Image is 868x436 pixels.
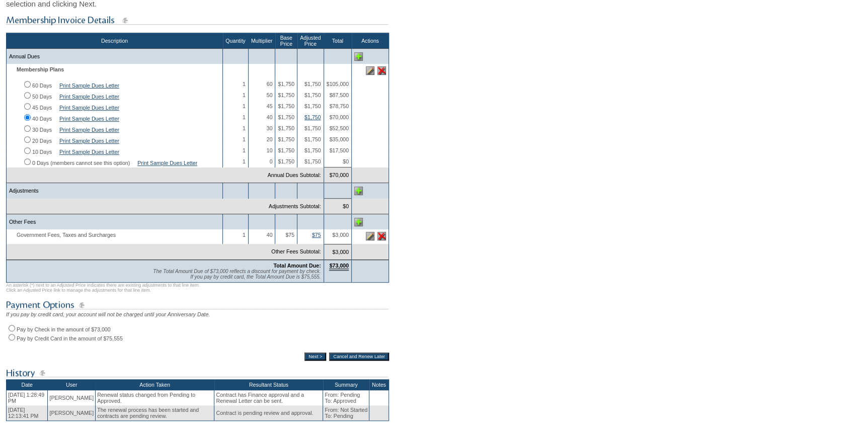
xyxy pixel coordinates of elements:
b: Membership Plans [17,66,64,72]
td: The renewal process has been started and contracts are pending review. [96,405,214,421]
input: Cancel and Renew Later [329,353,389,361]
span: 10 [267,147,273,153]
td: Contract has Finance approval and a Renewal Letter can be sent. [214,390,323,405]
label: 45 Days [32,105,52,111]
span: 1 [243,158,246,164]
span: $35,000 [329,136,349,142]
span: $1,750 [304,103,321,109]
span: $1,750 [304,158,321,164]
td: Annual Dues [7,49,223,64]
a: Print Sample Dues Letter [59,127,119,133]
span: $73,000 [329,263,349,271]
span: 40 [267,114,273,120]
th: User [48,379,96,390]
img: subTtlHistory.gif [6,367,388,379]
span: $105,000 [327,81,349,87]
span: $1,750 [278,125,294,131]
th: Notes [369,379,389,390]
label: Pay by Check in the amount of $73,000 [17,326,111,332]
td: [DATE] 12:13:41 PM [7,405,48,421]
img: Add Adjustments line item [354,187,363,195]
td: [DATE] 1:28:49 PM [7,390,48,405]
span: 30 [267,125,273,131]
a: Print Sample Dues Letter [59,138,119,144]
span: Government Fees, Taxes and Surcharges [9,232,121,238]
label: 60 Days [32,82,52,89]
span: 1 [243,114,246,120]
span: 1 [243,125,246,131]
img: Edit this line item [366,232,374,240]
th: Resultant Status [214,379,323,390]
span: $52,500 [329,125,349,131]
span: An asterisk (*) next to an Adjusted Price indicates there are existing adjustments to that line i... [6,283,200,293]
label: Pay by Credit Card in the amount of $75,555 [17,335,123,341]
td: From: Not Started To: Pending [323,405,369,421]
span: $1,750 [304,136,321,142]
span: $1,750 [304,81,321,87]
span: $1,750 [304,147,321,153]
span: $3,000 [332,232,349,238]
label: 20 Days [32,138,52,144]
label: 0 Days (members cannot see this option) [32,160,130,166]
th: Multiplier [248,33,275,49]
span: $1,750 [278,114,294,120]
th: Quantity [223,33,249,49]
span: 1 [243,103,246,109]
th: Adjusted Price [297,33,324,49]
td: [PERSON_NAME] [48,390,96,405]
span: $1,750 [278,136,294,142]
td: Other Fees Subtotal: [7,244,324,259]
span: $1,750 [304,92,321,98]
span: $1,750 [304,125,321,131]
span: $0 [343,158,349,164]
a: Print Sample Dues Letter [59,116,119,122]
td: Total Amount Due: [7,259,324,282]
span: 50 [267,92,273,98]
span: 40 [267,232,273,238]
th: Date [7,379,48,390]
th: Summary [323,379,369,390]
span: $17,500 [329,147,349,153]
img: Delete this line item [377,66,386,75]
span: $1,750 [278,81,294,87]
span: $70,000 [329,114,349,120]
span: The Total Amount Due of $73,000 reflects a discount for payment by check. If you pay by credit ca... [153,269,321,280]
img: Delete this line item [377,232,386,240]
span: $1,750 [278,92,294,98]
span: 1 [243,232,246,238]
img: Edit this line item [366,66,374,75]
th: Total [324,33,351,49]
img: Add Other Fees line item [354,218,363,226]
th: Actions [352,33,389,49]
td: From: Pending To: Approved [323,390,369,405]
a: $75 [312,232,321,238]
label: 50 Days [32,94,52,100]
td: $0 [324,199,351,214]
span: 1 [243,92,246,98]
a: Print Sample Dues Letter [59,94,119,100]
span: 20 [267,136,273,142]
th: Action Taken [96,379,214,390]
span: 1 [243,147,246,153]
span: $1,750 [278,103,294,109]
a: Print Sample Dues Letter [59,105,119,111]
a: $1,750 [304,114,321,120]
input: Next > [304,353,326,361]
span: $1,750 [278,147,294,153]
td: Adjustments [7,183,223,199]
td: Other Fees [7,214,223,230]
th: Description [7,33,223,49]
img: Add Annual Dues line item [354,52,363,61]
a: Print Sample Dues Letter [59,149,119,155]
td: $3,000 [324,244,351,259]
span: 60 [267,81,273,87]
a: Print Sample Dues Letter [59,82,119,89]
span: 0 [270,158,273,164]
span: If you pay by credit card, your account will not be charged until your Anniversary Date. [6,311,210,317]
span: $78,750 [329,103,349,109]
td: [PERSON_NAME] [48,405,96,421]
td: Contract is pending review and approval. [214,405,323,421]
span: $1,750 [278,158,294,164]
span: 1 [243,81,246,87]
img: subTtlPaymentOptions.gif [6,299,388,311]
